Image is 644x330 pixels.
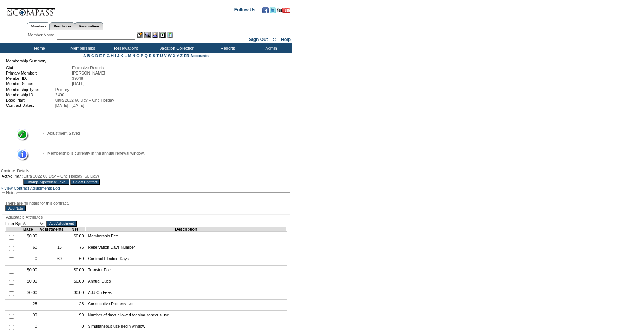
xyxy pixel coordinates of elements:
a: L [124,53,127,58]
td: Contract Election Days [86,254,287,266]
td: 99 [17,311,39,322]
td: 15 [39,243,64,254]
td: Club: [6,65,71,70]
td: $0.00 [17,232,39,243]
li: Adjustment Saved [47,131,279,135]
input: Add Adjustment [46,221,77,227]
a: W [168,53,172,58]
td: Member ID: [6,76,71,81]
a: E [99,53,102,58]
td: 99 [64,311,85,322]
img: View [144,32,151,38]
span: 39048 [72,76,83,81]
a: Q [144,53,147,58]
td: Description [86,227,287,232]
a: ER Accounts [184,53,209,58]
a: A [83,53,86,58]
a: H [111,53,114,58]
td: Member Since: [6,81,71,86]
a: R [149,53,152,58]
input: Select Contract [70,179,101,185]
img: Subscribe to our YouTube Channel [277,8,290,13]
img: Success Message [12,129,29,141]
a: Become our fan on Facebook [262,9,269,14]
a: M [128,53,131,58]
span: There are no notes for this contract. [5,201,69,205]
legend: Membership Summary [5,59,47,63]
a: K [121,53,124,58]
li: Membership is currently in the annual renewal window. [47,151,279,155]
a: S [153,53,155,58]
a: B [87,53,90,58]
span: 2400 [55,93,64,97]
img: Impersonate [152,32,158,38]
td: 0 [17,254,39,266]
td: 28 [17,300,39,311]
a: I [115,53,116,58]
span: [DATE] - [DATE] [55,103,84,108]
a: Help [281,37,291,42]
a: J [117,53,119,58]
td: Contract Dates: [6,103,55,108]
img: Become our fan on Facebook [262,7,269,13]
td: Number of days allowed for simultaneous use [86,311,287,322]
a: X [173,53,175,58]
td: Home [17,43,60,53]
a: O [136,53,139,58]
td: 75 [64,243,85,254]
img: b_calculator.gif [167,32,173,38]
td: 60 [17,243,39,254]
a: Residences [50,22,75,30]
a: Reservations [75,22,103,30]
a: C [91,53,94,58]
img: Compass Home [6,2,55,17]
span: [DATE] [72,81,85,86]
td: Reports [205,43,249,53]
span: Primary [55,87,69,92]
td: 60 [64,254,85,266]
td: $0.00 [17,277,39,288]
td: Admin [249,43,292,53]
td: Reservations [104,43,147,53]
a: Sign Out [249,37,268,42]
img: Information Message [12,149,29,161]
a: F [103,53,105,58]
td: Base [17,227,39,232]
img: b_edit.gif [137,32,143,38]
td: $0.00 [64,277,85,288]
td: Reservation Days Number [86,243,287,254]
a: T [156,53,159,58]
legend: Adjustable Attributes [5,215,43,219]
a: G [107,53,110,58]
td: $0.00 [64,232,85,243]
input: Change Agreement Level [23,179,69,185]
td: $0.00 [17,288,39,300]
td: Transfer Fee [86,266,287,277]
span: [PERSON_NAME] [72,71,105,75]
legend: Notes [5,190,17,195]
td: Primary Member: [6,71,71,75]
td: Vacation Collection [147,43,205,53]
td: Memberships [60,43,104,53]
a: Y [177,53,179,58]
td: $0.00 [17,266,39,277]
td: Membership ID: [6,93,55,97]
img: Follow us on Twitter [270,7,276,13]
a: D [95,53,98,58]
td: Follow Us :: [234,6,261,15]
a: V [164,53,167,58]
td: Annual Dues [86,277,287,288]
td: Adjustments [39,227,64,232]
td: $0.00 [64,288,85,300]
td: Base Plan: [6,98,55,102]
span: Exclusive Resorts [72,65,104,70]
a: » View Contract Adjustments Log [1,186,60,190]
td: 28 [64,300,85,311]
td: Add-On Fees [86,288,287,300]
td: Net [64,227,85,232]
a: Subscribe to our YouTube Channel [277,9,290,14]
td: Active Plan: [2,174,23,178]
a: U [160,53,163,58]
a: Members [27,22,50,30]
img: Reservations [159,32,166,38]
